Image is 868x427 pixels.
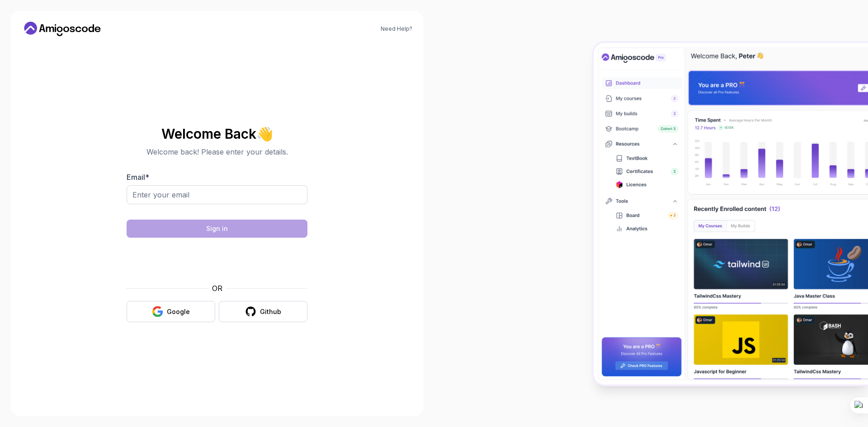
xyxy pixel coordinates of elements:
input: Enter your email [127,185,307,204]
a: Home link [22,22,103,36]
button: Github [219,301,307,322]
span: 👋 [255,124,276,144]
h2: Welcome Back [127,127,307,141]
iframe: Widget containing checkbox for hCaptcha security challenge [149,243,285,277]
a: Need Help? [381,25,412,33]
div: Google [167,307,190,316]
img: Amigoscode Dashboard [594,43,868,385]
p: OR [212,283,222,294]
button: Google [127,301,215,322]
div: Github [260,307,281,316]
p: Welcome back! Please enter your details. [127,146,307,157]
div: Sign in [206,224,228,233]
button: Sign in [127,220,307,238]
label: Email * [127,173,149,182]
